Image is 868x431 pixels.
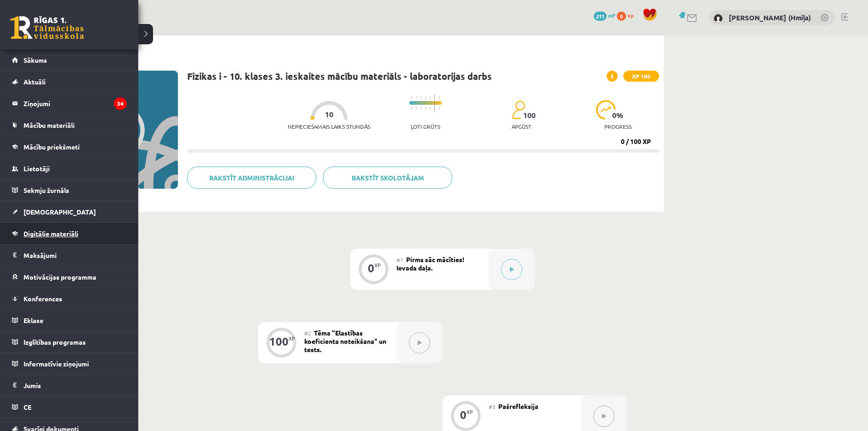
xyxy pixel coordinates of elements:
span: #3 [489,403,496,410]
a: Rakstīt administrācijai [187,167,316,189]
span: Pirms sāc mācīties! Ievada daļa. [396,255,464,272]
a: [PERSON_NAME] (Hmiļa) [729,13,811,22]
span: Sekmju žurnāls [24,186,69,194]
img: icon-short-line-57e1e144782c952c97e751825c79c345078a6d821885a25fce030b3d8c18986b.svg [439,96,440,99]
a: CE [12,396,127,418]
a: Informatīvie ziņojumi [12,353,127,374]
a: Rakstīt skolotājam [323,167,452,189]
span: mP [608,12,615,19]
a: Konferences [12,288,127,309]
a: Motivācijas programma [12,266,127,287]
span: Eklase [24,316,43,324]
span: [DEMOGRAPHIC_DATA] [24,208,96,216]
img: icon-short-line-57e1e144782c952c97e751825c79c345078a6d821885a25fce030b3d8c18986b.svg [416,107,417,109]
div: 100 [269,337,289,346]
span: XP 100 [623,71,659,82]
div: XP [374,263,381,268]
img: icon-short-line-57e1e144782c952c97e751825c79c345078a6d821885a25fce030b3d8c18986b.svg [439,107,440,109]
p: progress [604,123,632,130]
img: icon-short-line-57e1e144782c952c97e751825c79c345078a6d821885a25fce030b3d8c18986b.svg [411,107,412,109]
img: icon-short-line-57e1e144782c952c97e751825c79c345078a6d821885a25fce030b3d8c18986b.svg [430,96,431,99]
img: students-c634bb4e5e11cddfef0936a35e636f08e4e9abd3cc4e673bd6f9a4125e45ecb1.svg [512,100,525,120]
span: Jumis [24,381,41,389]
a: Jumis [12,375,127,396]
a: Mācību priekšmeti [12,136,127,157]
span: #2 [304,329,311,337]
div: 0 [368,264,374,272]
span: Pašrefleksija [498,402,538,410]
img: icon-short-line-57e1e144782c952c97e751825c79c345078a6d821885a25fce030b3d8c18986b.svg [411,96,412,99]
a: Sekmju žurnāls [12,180,127,201]
a: 0 xp [617,12,638,19]
span: 10 [325,110,333,119]
img: icon-short-line-57e1e144782c952c97e751825c79c345078a6d821885a25fce030b3d8c18986b.svg [420,96,421,99]
legend: Ziņojumi [24,93,127,114]
a: Eklase [12,310,127,331]
a: Lietotāji [12,158,127,179]
p: Ļoti grūts [411,123,440,130]
img: icon-short-line-57e1e144782c952c97e751825c79c345078a6d821885a25fce030b3d8c18986b.svg [420,107,421,109]
a: Izglītības programas [12,331,127,353]
i: 34 [114,97,127,110]
span: Tēma "Elastības koeficienta noteikšana" un tests. [304,329,386,353]
span: #1 [396,256,403,263]
img: Anastasiia Khmil (Hmiļa) [714,14,723,23]
span: Informatīvie ziņojumi [24,359,89,368]
span: xp [627,12,633,19]
img: icon-short-line-57e1e144782c952c97e751825c79c345078a6d821885a25fce030b3d8c18986b.svg [425,96,426,99]
span: Lietotāji [24,164,50,173]
p: apgūst [512,123,531,130]
a: Digitālie materiāli [12,223,127,244]
span: Mācību priekšmeti [24,143,80,151]
legend: Maksājumi [24,245,127,266]
a: Mācību materiāli [12,114,127,136]
span: Sākums [24,56,47,64]
img: icon-long-line-d9ea69661e0d244f92f715978eff75569469978d946b2353a9bb055b3ed8787d.svg [434,94,435,112]
span: Aktuāli [24,78,46,86]
div: 0 [460,411,466,419]
img: icon-progress-161ccf0a02000e728c5f80fcf4c31c7af3da0e1684b2b1d7c360e028c24a22f1.svg [596,100,616,120]
span: 0 % [612,111,624,120]
a: 211 mP [594,12,615,19]
img: icon-short-line-57e1e144782c952c97e751825c79c345078a6d821885a25fce030b3d8c18986b.svg [430,107,431,109]
div: XP [289,336,295,341]
span: Digitālie materiāli [24,229,78,238]
span: Mācību materiāli [24,121,75,129]
span: 0 [617,12,626,21]
a: Maksājumi [12,245,127,266]
img: icon-short-line-57e1e144782c952c97e751825c79c345078a6d821885a25fce030b3d8c18986b.svg [416,96,417,99]
span: CE [24,403,31,411]
img: icon-short-line-57e1e144782c952c97e751825c79c345078a6d821885a25fce030b3d8c18986b.svg [425,107,426,109]
span: 100 [523,111,536,120]
h1: Fizikas i - 10. klases 3. ieskaites mācību materiāls - laboratorijas darbs [187,71,492,82]
a: Ziņojumi34 [12,93,127,114]
p: Nepieciešamais laiks stundās [288,123,370,130]
span: Izglītības programas [24,338,86,346]
a: Sākums [12,49,127,71]
a: Aktuāli [12,71,127,92]
span: Konferences [24,294,62,303]
a: [DEMOGRAPHIC_DATA] [12,201,127,222]
div: XP [466,409,473,414]
span: 211 [594,12,607,21]
span: Motivācijas programma [24,273,96,281]
a: Rīgas 1. Tālmācības vidusskola [10,16,84,39]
